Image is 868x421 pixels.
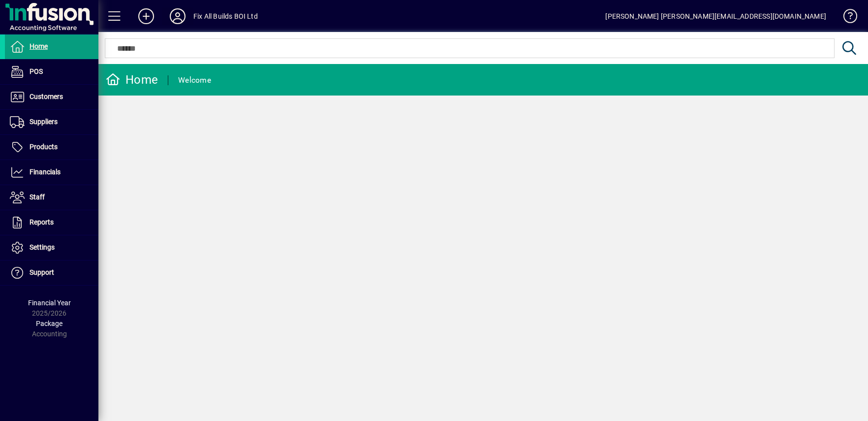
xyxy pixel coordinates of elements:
[30,243,55,251] span: Settings
[5,110,98,134] a: Suppliers
[30,193,45,201] span: Staff
[162,7,193,25] button: Profile
[178,72,211,88] div: Welcome
[30,93,63,100] span: Customers
[130,7,162,25] button: Add
[5,135,98,160] a: Products
[5,235,98,260] a: Settings
[30,118,58,126] span: Suppliers
[30,218,54,226] span: Reports
[5,260,98,285] a: Support
[605,8,826,24] div: [PERSON_NAME] [PERSON_NAME][EMAIL_ADDRESS][DOMAIN_NAME]
[36,320,62,327] span: Package
[836,2,856,34] a: Knowledge Base
[30,268,54,276] span: Support
[30,168,61,176] span: Financials
[106,72,158,88] div: Home
[30,42,48,50] span: Home
[5,160,98,185] a: Financials
[5,210,98,235] a: Reports
[193,8,258,24] div: Fix All Builds BOI Ltd
[30,143,58,151] span: Products
[5,185,98,210] a: Staff
[30,67,43,75] span: POS
[28,299,71,307] span: Financial Year
[5,60,98,84] a: POS
[5,85,98,109] a: Customers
